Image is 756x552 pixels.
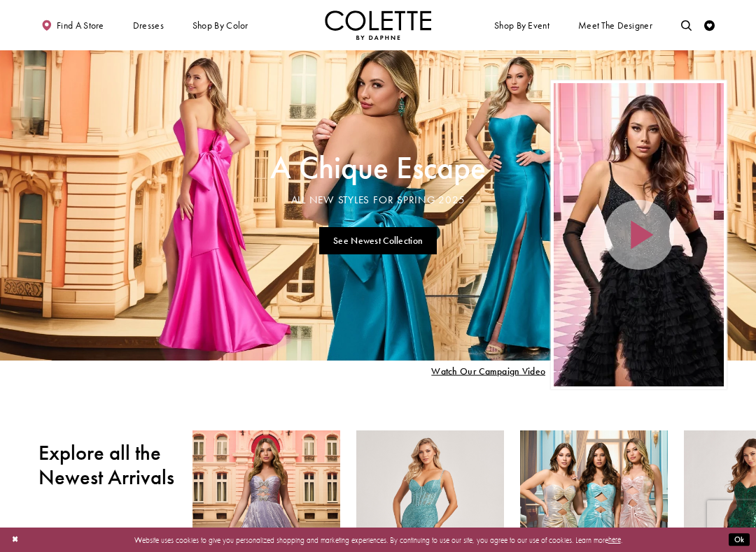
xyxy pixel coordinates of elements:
span: Shop By Event [494,20,549,31]
button: Close Dialog [6,530,24,549]
p: Website uses cookies to give you personalized shopping and marketing experiences. By continuing t... [76,532,680,546]
a: Visit Home Page [325,10,431,40]
h2: Explore all the Newest Arrivals [38,441,176,490]
ul: Slider Links [267,223,489,259]
img: Colette by Daphne [325,10,431,40]
a: Toggle search [678,10,694,40]
div: Video Player [554,83,724,387]
span: Meet the designer [578,20,652,31]
span: Play Slide #15 Video [431,365,545,376]
span: Shop by color [190,10,251,40]
a: Check Wishlist [701,10,717,40]
button: Submit Dialog [729,533,750,546]
span: Find a store [57,20,104,31]
span: Shop By Event [491,10,552,40]
a: See Newest Collection A Chique Escape All New Styles For Spring 2025 [319,227,437,254]
a: Meet the designer [575,10,655,40]
span: Dresses [133,20,164,31]
span: Shop by color [192,20,248,31]
a: Find a store [38,10,106,40]
span: Dresses [130,10,167,40]
a: here [608,535,621,544]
